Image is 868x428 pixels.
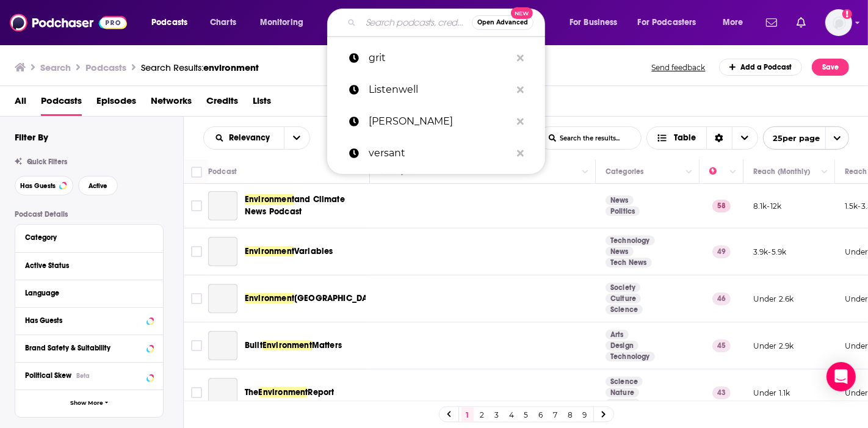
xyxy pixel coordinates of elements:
p: 43 [712,386,731,399]
span: More [723,14,743,31]
div: Open Intercom Messenger [826,362,856,391]
a: Add a Podcast [719,59,803,76]
a: BuiltEnvironmentMatters [245,339,342,352]
button: Active [78,176,118,195]
a: grit [327,42,545,74]
span: environment [203,62,259,73]
div: Has Guests [25,316,143,325]
a: Arts [606,330,629,339]
a: Society [606,283,640,292]
span: [GEOGRAPHIC_DATA] [294,293,379,303]
span: and Climate News Podcast [245,194,345,217]
span: Toggle select row [191,246,202,257]
a: 3 [491,407,503,422]
button: Column Actions [817,165,832,180]
button: open menu [284,127,309,149]
span: Toggle select row [191,387,202,398]
input: Search podcasts, credits, & more... [361,13,472,32]
button: Show More [15,390,163,417]
p: grit [369,42,511,74]
a: TheEnvironmentReport [245,386,334,399]
p: 49 [712,245,731,258]
a: 8 [564,407,576,422]
span: Open Advanced [477,20,528,26]
p: logan bartlett [369,106,511,137]
a: Credits [206,91,238,116]
button: open menu [251,13,319,32]
span: Episodes [96,91,136,116]
a: News [606,195,634,205]
button: Has Guests [25,313,153,328]
span: Built [245,340,262,350]
span: Environment [245,246,294,256]
button: Save [812,59,849,76]
span: Charts [210,14,236,31]
a: Lists [253,91,271,116]
p: 3.9k-5.9k [753,247,787,257]
p: Under 2.9k [753,341,794,351]
a: EnvironmentVariables [245,245,333,258]
a: Technology [606,236,655,245]
button: open menu [561,13,633,32]
button: open menu [204,134,284,142]
a: 7 [549,407,562,422]
button: Category [25,230,153,245]
button: Column Actions [726,165,740,180]
a: Science [606,377,643,386]
svg: Add a profile image [842,9,852,19]
a: Tech News [606,258,652,267]
button: Choose View [646,126,758,150]
a: Podcasts [41,91,82,116]
span: Environment [259,387,308,397]
p: 46 [712,292,731,305]
span: Political Skew [25,371,71,380]
h3: Search [40,62,71,73]
span: The [245,387,259,397]
span: Active [89,183,107,189]
p: 58 [712,200,731,212]
a: Environment and Climate News Podcast [208,191,237,220]
span: Matters [312,340,342,350]
button: Has Guests [15,176,73,195]
p: Listenwell [369,74,511,106]
a: Networks [151,91,192,116]
a: Built Environment Matters [208,331,237,360]
a: The Environment Report [208,378,237,407]
span: Show More [70,400,103,407]
p: versant [369,137,511,169]
a: 5 [520,407,532,422]
button: Show profile menu [825,9,852,36]
a: Culture [606,294,641,303]
button: open menu [714,13,759,32]
a: Nature [606,388,639,397]
p: 8.1k-12k [753,201,781,211]
a: 4 [505,407,518,422]
div: Reach (Monthly) [753,164,810,179]
a: Environment[GEOGRAPHIC_DATA] [245,292,366,305]
a: Search Results:environment [141,62,259,73]
a: 1 [461,407,474,422]
a: Science [606,305,643,314]
button: open menu [630,13,714,32]
div: Category [25,233,145,242]
span: Environment [262,340,312,350]
span: Environment [245,293,294,303]
a: Design [606,341,638,350]
a: Environment China [208,284,237,313]
div: Categories [606,164,643,179]
img: Podchaser - Follow, Share and Rate Podcasts [10,11,127,34]
div: Sort Direction [706,127,732,149]
button: Political SkewBeta [25,368,153,383]
span: For Business [570,14,618,31]
button: Language [25,285,153,300]
div: Search Results: [141,62,259,73]
button: Send feedback [648,62,709,73]
a: 9 [579,407,591,422]
h3: Podcasts [85,62,126,73]
p: Under 2.6k [753,294,794,304]
div: Beta [76,372,90,380]
a: Environment Variables [208,237,237,266]
span: Environment [245,194,294,205]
